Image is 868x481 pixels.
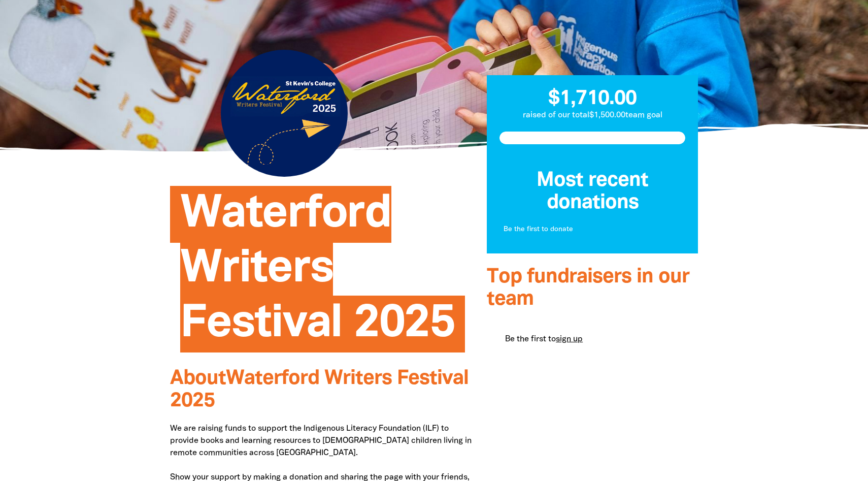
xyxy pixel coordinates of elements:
[499,170,685,241] div: Donation stream
[170,369,469,410] span: About Waterford Writers Festival 2025
[556,336,583,343] a: sign up
[487,109,698,121] p: raised of our total $1,500.00 team goal
[487,268,689,309] span: Top fundraisers in our team
[504,225,681,235] p: Be the first to donate
[180,194,455,352] span: Waterford Writers Festival 2025
[497,325,688,354] div: Paginated content
[548,89,637,108] span: $1,710.00
[497,325,688,354] div: Be the first to
[499,218,685,241] div: Paginated content
[499,170,685,214] h3: Most recent donations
